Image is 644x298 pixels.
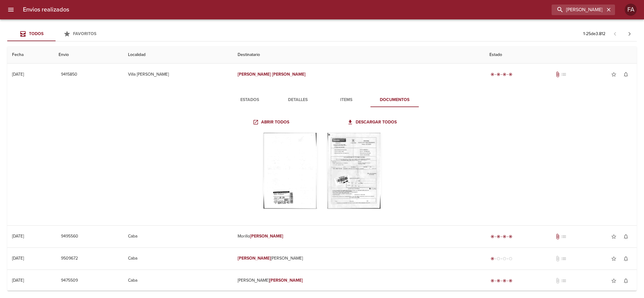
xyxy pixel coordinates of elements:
div: Generado [489,256,514,262]
button: 9509672 [59,253,80,264]
button: Activar notificaciones [620,253,632,265]
span: star_border [611,234,617,240]
span: radio_button_checked [503,73,506,76]
button: menu [4,2,18,17]
div: [DATE] [12,72,24,77]
span: Items [326,96,367,104]
span: Tiene documentos adjuntos [555,234,561,240]
div: [DATE] [12,234,24,239]
em: [PERSON_NAME] [272,72,306,77]
a: Descargar todos [346,117,399,128]
span: radio_button_checked [497,235,500,238]
th: Envio [54,46,123,64]
td: Morillo [233,226,485,247]
span: radio_button_checked [503,279,506,283]
div: [DATE] [12,278,24,283]
span: Todos [29,31,43,36]
button: Agregar a favoritos [608,231,620,243]
span: Favoritos [73,31,96,36]
span: No tiene documentos adjuntos [555,256,561,262]
button: 9475509 [59,275,80,286]
span: notifications_none [623,278,629,284]
td: Villa [PERSON_NAME] [123,64,232,85]
div: Arir imagen [263,133,317,208]
a: Abrir todos [252,117,292,128]
span: radio_button_checked [491,279,494,283]
td: [PERSON_NAME] [233,270,485,292]
button: Activar notificaciones [620,68,632,80]
span: No tiene pedido asociado [561,71,567,77]
span: Descargar todos [348,119,397,126]
span: 9509672 [61,255,78,262]
div: FA [625,4,637,16]
span: notifications_none [623,71,629,77]
td: Caba [123,248,232,270]
span: radio_button_checked [491,235,494,238]
input: buscar [552,5,605,15]
div: Entregado [489,234,514,240]
span: star_border [611,256,617,262]
div: Tabs Envios [7,27,104,41]
th: Localidad [123,46,232,64]
h6: Envios realizados [23,5,69,15]
span: 9415850 [61,71,77,78]
span: 9495560 [61,233,78,240]
th: Estado [485,46,637,64]
em: [PERSON_NAME] [238,72,271,77]
span: radio_button_unchecked [503,257,506,260]
span: No tiene pedido asociado [561,278,567,284]
span: radio_button_checked [491,257,494,260]
span: radio_button_checked [497,279,500,283]
p: 1 - 25 de 3.812 [583,31,605,37]
span: notifications_none [623,234,629,240]
span: Detalles [277,96,319,104]
button: Activar notificaciones [620,231,632,243]
span: radio_button_unchecked [497,257,500,260]
td: Caba [123,270,232,292]
span: radio_button_checked [509,235,512,238]
span: radio_button_checked [497,73,500,76]
button: Agregar a favoritos [608,68,620,80]
button: 9415850 [59,69,80,80]
span: radio_button_unchecked [509,257,512,260]
span: radio_button_checked [503,235,506,238]
span: notifications_none [623,256,629,262]
button: Activar notificaciones [620,275,632,287]
em: [PERSON_NAME] [269,278,303,283]
span: 9475509 [61,277,78,284]
span: No tiene documentos adjuntos [555,278,561,284]
span: Documentos [374,96,415,104]
span: Abrir todos [254,119,289,126]
div: Entregado [489,71,514,77]
button: Agregar a favoritos [608,275,620,287]
span: No tiene pedido asociado [561,256,567,262]
div: Tabs detalle de guia [226,93,419,107]
div: [DATE] [12,256,24,261]
span: star_border [611,278,617,284]
button: Agregar a favoritos [608,253,620,265]
td: Caba [123,226,232,247]
td: [PERSON_NAME] [233,248,485,270]
th: Fecha [7,46,54,64]
span: star_border [611,71,617,77]
span: Tiene documentos adjuntos [555,71,561,77]
em: [PERSON_NAME] [238,256,271,261]
button: 9495560 [59,231,81,242]
span: Estados [229,96,270,104]
span: radio_button_checked [509,279,512,283]
div: Arir imagen [327,133,381,208]
span: radio_button_checked [491,73,494,76]
em: [PERSON_NAME] [250,234,284,239]
span: No tiene pedido asociado [561,234,567,240]
th: Destinatario [233,46,485,64]
span: radio_button_checked [509,73,512,76]
div: Entregado [489,278,514,284]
